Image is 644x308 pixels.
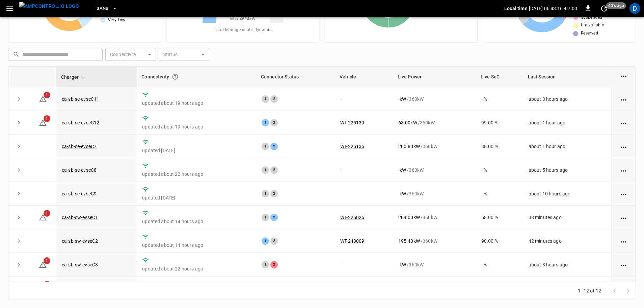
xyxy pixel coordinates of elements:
button: Connection between the charger and our software. [169,71,181,83]
td: 38 minutes ago [523,206,611,229]
td: - [335,158,393,182]
div: 1 [262,237,269,245]
a: 1 [39,214,47,220]
div: action cell options [619,214,628,221]
a: 1 [39,120,47,125]
div: / 360 kW [398,143,471,150]
p: 200.80 kW [398,143,420,150]
th: Vehicle [335,67,393,87]
span: Reserved [581,30,598,37]
div: 2 [270,237,278,245]
td: - [335,253,393,277]
p: [DATE] 06:43:16 -07:00 [529,5,577,12]
button: expand row [14,189,24,199]
td: 90.00 % [476,229,523,253]
p: updated [DATE] [142,147,251,154]
a: WT-225026 [340,215,364,220]
a: ca-sb-sw-evseC3 [62,262,98,267]
td: 42 minutes ago [523,229,611,253]
td: about 1 hour ago [523,277,611,301]
div: 1 [262,261,269,268]
div: 2 [270,190,278,197]
div: action cell options [619,190,628,197]
div: 2 [270,166,278,174]
p: 195.40 kW [398,238,420,244]
div: action cell options [619,261,628,268]
button: expand row [14,165,24,175]
td: 99.00 % [476,111,523,135]
span: 1 [44,281,50,288]
button: expand row [14,94,24,104]
p: updated about 22 hours ago [142,265,251,272]
span: Max. 4634 kW [230,16,256,23]
a: ca-sb-se-evseC11 [62,96,99,102]
p: updated about 19 hours ago [142,123,251,130]
button: expand row [14,260,24,270]
div: 2 [270,95,278,103]
button: expand row [14,141,24,151]
span: 1 [44,257,50,264]
p: Local time [504,5,528,12]
span: Load Management = Dynamic [214,27,272,33]
div: action cell options [619,143,628,150]
a: WT-225139 [340,120,364,125]
p: - kW [398,261,406,268]
button: expand row [14,236,24,246]
span: 1 [44,92,50,98]
span: 1 [44,115,50,122]
td: - [335,87,393,111]
td: - [335,182,393,206]
div: profile-icon [629,3,640,14]
div: / 360 kW [398,190,471,197]
div: / 360 kW [398,238,471,244]
p: updated about 14 hours ago [142,218,251,225]
a: ca-sb-se-evseC7 [62,144,97,149]
span: 1 [44,210,50,217]
div: 1 [262,214,269,221]
a: ca-sb-se-evseC12 [62,120,99,125]
p: updated about 19 hours ago [142,100,251,106]
span: Unavailable [581,22,604,29]
a: ca-sb-se-evseC8 [62,167,97,173]
button: set refresh interval [599,3,610,14]
a: 1 [39,96,47,101]
td: about 1 hour ago [523,135,611,158]
div: action cell options [619,96,628,102]
a: ca-sb-sw-evseC1 [62,215,98,220]
div: 1 [262,190,269,197]
td: about 1 hour ago [523,111,611,135]
div: / 360 kW [398,96,471,102]
a: WT-225136 [340,144,364,149]
td: about 10 hours ago [523,182,611,206]
p: 1–12 of 12 [578,287,601,294]
span: Suspended [581,14,602,21]
p: - kW [398,96,406,102]
span: Charger [61,73,87,81]
th: Live SoC [476,67,523,87]
a: ca-sb-sw-evseC2 [62,238,98,244]
td: about 3 hours ago [523,87,611,111]
div: / 360 kW [398,119,471,126]
td: 64.00 % [476,277,523,301]
div: 2 [270,261,278,268]
span: 40 s ago [606,2,626,9]
p: updated about 14 hours ago [142,242,251,248]
div: 1 [262,166,269,174]
button: expand row [14,118,24,128]
div: 2 [270,143,278,150]
td: 58.00 % [476,206,523,229]
div: 2 [270,119,278,126]
p: 209.00 kW [398,214,420,221]
td: about 3 hours ago [523,253,611,277]
td: - % [476,87,523,111]
div: 1 [262,95,269,103]
td: - % [476,182,523,206]
div: / 360 kW [398,167,471,173]
a: ca-sb-se-evseC9 [62,191,97,196]
div: 1 [262,119,269,126]
th: Live Power [393,67,476,87]
div: action cell options [619,72,628,79]
p: updated [DATE] [142,194,251,201]
td: - % [476,253,523,277]
div: 1 [262,143,269,150]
